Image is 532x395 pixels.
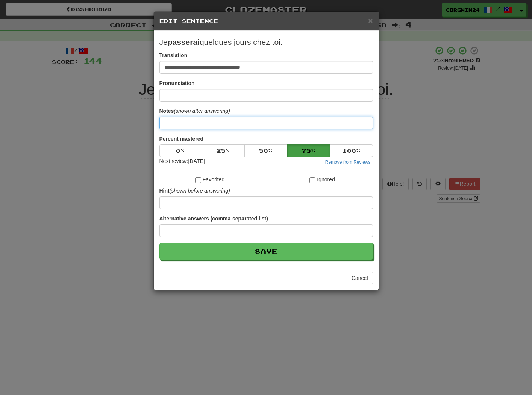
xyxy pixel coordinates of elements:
[174,108,230,114] em: (shown after answering)
[159,17,373,25] h5: Edit Sentence
[159,107,230,115] label: Notes
[202,144,245,157] button: 25%
[195,177,201,183] input: Favorited
[368,16,373,25] span: ×
[170,188,230,194] em: (shown before answering)
[330,144,373,157] button: 100%
[159,144,373,157] div: Percent mastered
[195,176,224,183] label: Favorited
[159,144,202,157] button: 0%
[323,158,373,166] button: Remove from Reviews
[347,272,373,284] button: Cancel
[159,157,205,166] div: Next review: [DATE]
[159,187,230,194] label: Hint
[159,243,373,260] button: Save
[159,79,195,87] label: Pronunciation
[245,144,288,157] button: 50%
[309,176,335,183] label: Ignored
[159,52,188,59] label: Translation
[309,177,315,183] input: Ignored
[368,17,373,24] button: Close
[159,215,268,222] label: Alternative answers (comma-separated list)
[168,38,200,46] u: passerai
[159,135,204,143] label: Percent mastered
[287,144,330,157] button: 75%
[159,36,373,48] p: Je quelques jours chez toi.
